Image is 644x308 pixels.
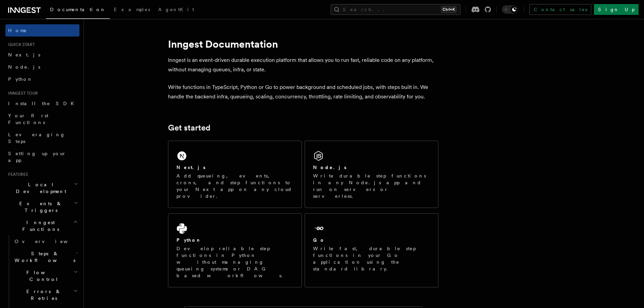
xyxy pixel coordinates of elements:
[154,2,198,18] a: AgentKit
[158,7,194,12] span: AgentKit
[5,24,79,37] a: Home
[12,247,79,266] button: Steps & Workflows
[8,132,65,144] span: Leveraging Steps
[12,285,79,304] button: Errors & Retries
[5,61,79,73] a: Node.js
[5,172,28,177] span: Features
[12,269,73,283] span: Flow Control
[8,64,40,70] span: Node.js
[8,101,78,106] span: Install the SDK
[8,27,27,34] span: Home
[12,288,73,302] span: Errors & Retries
[5,147,79,166] a: Setting up your app
[5,97,79,110] a: Install the SDK
[5,200,74,214] span: Events & Triggers
[12,250,75,264] span: Steps & Workflows
[5,73,79,85] a: Python
[313,172,430,199] p: Write durable step functions in any Node.js app and run on servers or serverless.
[15,239,84,244] span: Overview
[5,179,79,197] button: Local Development
[168,38,438,50] h1: Inngest Documentation
[8,113,48,125] span: Your first Functions
[331,4,460,15] button: Search...Ctrl+K
[168,82,438,101] p: Write functions in TypeScript, Python or Go to power background and scheduled jobs, with steps bu...
[110,2,154,18] a: Examples
[313,237,325,243] h2: Go
[305,213,438,287] a: GoWrite fast, durable step functions in your Go application using the standard library.
[5,91,38,96] span: Inngest tour
[441,6,456,13] kbd: Ctrl+K
[305,141,438,208] a: Node.jsWrite durable step functions in any Node.js app and run on servers or serverless.
[5,181,74,195] span: Local Development
[12,266,79,285] button: Flow Control
[46,2,110,19] a: Documentation
[5,110,79,128] a: Your first Functions
[529,4,591,15] a: Contact sales
[313,245,430,272] p: Write fast, durable step functions in your Go application using the standard library.
[168,213,302,287] a: PythonDevelop reliable step functions in Python without managing queueing systems or DAG based wo...
[5,49,79,61] a: Next.js
[5,42,35,47] span: Quick start
[5,197,79,216] button: Events & Triggers
[5,219,73,233] span: Inngest Functions
[168,141,302,208] a: Next.jsAdd queueing, events, crons, and step functions to your Next app on any cloud provider.
[313,164,347,171] h2: Node.js
[5,216,79,235] button: Inngest Functions
[168,123,210,133] a: Get started
[176,245,293,279] p: Develop reliable step functions in Python without managing queueing systems or DAG based workflows.
[8,52,40,57] span: Next.js
[5,128,79,147] a: Leveraging Steps
[8,151,66,163] span: Setting up your app
[502,5,518,14] button: Toggle dark mode
[12,235,79,247] a: Overview
[114,7,150,12] span: Examples
[176,237,201,243] h2: Python
[50,7,106,12] span: Documentation
[8,76,33,82] span: Python
[594,4,639,15] a: Sign Up
[176,172,293,199] p: Add queueing, events, crons, and step functions to your Next app on any cloud provider.
[168,55,438,74] p: Inngest is an event-driven durable execution platform that allows you to run fast, reliable code ...
[176,164,206,171] h2: Next.js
